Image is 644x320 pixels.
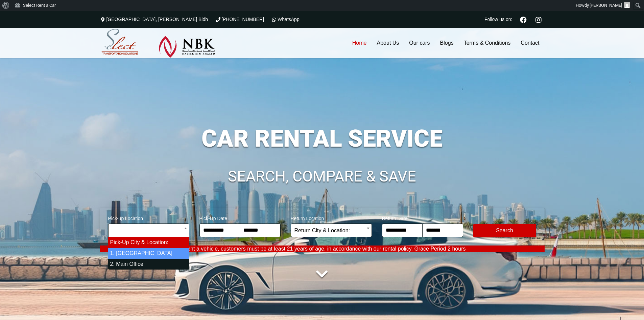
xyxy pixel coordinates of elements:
li: Pick-Up City & Location: [108,237,189,248]
button: Modify Search [473,224,536,237]
li: Follow us on: [483,11,514,28]
li: 2. Main Office [108,259,189,270]
span: Return City & Location: [291,223,372,237]
span: [PERSON_NAME] [590,3,622,8]
img: Select Rent a Car [101,29,215,58]
a: About Us [372,28,404,58]
span: Return City & Location: [294,224,368,237]
a: Our cars [404,28,435,58]
a: Blogs [435,28,459,58]
a: Home [347,28,372,58]
div: [GEOGRAPHIC_DATA], [PERSON_NAME] Bldh [100,11,212,28]
a: WhatsApp [271,17,300,22]
a: Instagram [533,16,545,23]
h1: SEARCH, COMPARE & SAVE [100,169,545,184]
span: Pick-up Location [108,211,189,223]
span: Return Date [382,211,463,223]
a: Terms & Conditions [459,28,516,58]
h1: CAR RENTAL SERVICE [100,127,545,150]
span: Return Location [291,211,372,223]
p: To rent a vehicle, customers must be at least 21 years of age, in accordance with our rental poli... [100,246,545,252]
a: Facebook [517,16,529,23]
li: 1. [GEOGRAPHIC_DATA] [108,248,189,259]
a: Contact [516,28,544,58]
a: [PHONE_NUMBER] [215,17,264,22]
span: Pick-Up Date [199,211,281,223]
